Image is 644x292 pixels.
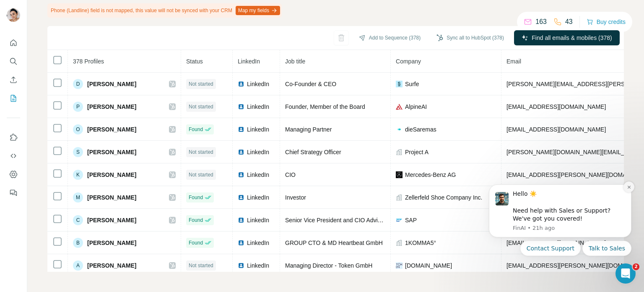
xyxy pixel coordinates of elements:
[236,6,280,15] button: Map my fields
[238,217,244,224] img: LinkedIn logo
[73,124,83,134] div: O
[87,171,136,179] span: [PERSON_NAME]
[405,148,428,156] span: Project A
[285,149,341,155] span: Chief Strategy Officer
[285,58,305,65] span: Job title
[7,167,20,182] button: Dashboard
[396,81,402,87] img: company-logo
[13,10,155,63] div: message notification from FinAI, 21h ago. Hello ☀️ ​ Need help with Sales or Support? We've got y...
[87,216,136,224] span: [PERSON_NAME]
[247,125,269,134] span: LinkedIn
[247,103,269,111] span: LinkedIn
[73,147,83,157] div: S
[73,102,83,112] div: P
[396,262,402,269] img: company-logo
[106,66,155,82] button: Quick reply: Talk to Sales
[285,81,336,87] span: Co-Founder & CEO
[7,148,20,163] button: Use Surfe API
[587,16,626,28] button: Buy credits
[431,32,510,44] button: Sync all to HubSpot (378)
[7,54,20,69] button: Search
[73,170,83,180] div: K
[396,217,402,224] img: company-logo
[238,194,244,201] img: LinkedIn logo
[73,238,83,248] div: B
[7,72,20,87] button: Enrich CSV
[147,7,158,18] button: Dismiss notification
[238,58,260,65] span: LinkedIn
[238,262,244,269] img: LinkedIn logo
[87,103,136,111] span: [PERSON_NAME]
[405,239,436,247] span: 1KOMMA5°
[247,239,269,247] span: LinkedIn
[238,149,244,155] img: LinkedIn logo
[189,103,213,110] span: Not started
[87,125,136,134] span: [PERSON_NAME]
[238,81,244,87] img: LinkedIn logo
[7,185,20,200] button: Feedback
[396,126,402,133] img: company-logo
[247,261,269,270] span: LinkedIn
[506,126,606,133] span: [EMAIL_ADDRESS][DOMAIN_NAME]
[44,66,104,82] button: Quick reply: Contact Support
[36,16,149,48] div: Hello ☀️ ​ Need help with Sales or Support? We've got you covered!
[285,103,365,110] span: Founder, Member of the Board
[73,192,83,203] div: M
[396,103,402,110] img: company-logo
[73,79,83,89] div: D
[36,50,149,58] p: Message from FinAI, sent 21h ago
[73,260,83,271] div: A
[238,103,244,110] img: LinkedIn logo
[506,58,521,65] span: Email
[73,215,83,225] div: C
[285,126,332,133] span: Managing Partner
[189,194,203,201] span: Found
[189,171,213,179] span: Not started
[247,193,269,202] span: LinkedIn
[7,91,20,106] button: My lists
[238,171,244,178] img: LinkedIn logo
[396,58,421,65] span: Company
[36,16,149,48] div: Message content
[7,130,20,145] button: Use Surfe on LinkedIn
[405,261,452,270] span: [DOMAIN_NAME]
[7,35,20,50] button: Quick start
[285,194,306,201] span: Investor
[7,8,20,22] img: Avatar
[73,58,104,65] span: 378 Profiles
[189,216,203,224] span: Found
[247,148,269,156] span: LinkedIn
[189,126,203,133] span: Found
[189,80,213,88] span: Not started
[285,171,296,178] span: CIO
[13,66,155,82] div: Quick reply options
[189,262,213,269] span: Not started
[186,58,203,65] span: Status
[532,34,612,42] span: Find all emails & mobiles (378)
[285,262,372,269] span: Managing Director - Token GmbH
[247,80,269,88] span: LinkedIn
[405,216,417,224] span: SAP
[247,216,269,224] span: LinkedIn
[405,103,427,111] span: AlpineAI
[405,193,482,202] span: Zellerfeld Shoe Company Inc.
[396,171,402,178] img: company-logo
[405,80,419,88] span: Surfe
[47,3,282,18] div: Phone (Landline) field is not mapped, this value will not be synced with your CRM
[506,103,606,110] span: [EMAIL_ADDRESS][DOMAIN_NAME]
[476,174,644,288] iframe: Intercom notifications message
[87,239,136,247] span: [PERSON_NAME]
[285,217,389,224] span: Senior Vice President and CIO Advisory
[19,18,32,31] img: Profile image for FinAI
[514,30,620,45] button: Find all emails & mobiles (378)
[238,239,244,246] img: LinkedIn logo
[87,261,136,270] span: [PERSON_NAME]
[353,32,426,44] button: Add to Sequence (378)
[615,263,636,284] iframe: Intercom live chat
[405,125,436,134] span: dieSaremas
[87,148,136,156] span: [PERSON_NAME]
[189,239,203,247] span: Found
[87,193,136,202] span: [PERSON_NAME]
[189,148,213,156] span: Not started
[238,126,244,133] img: LinkedIn logo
